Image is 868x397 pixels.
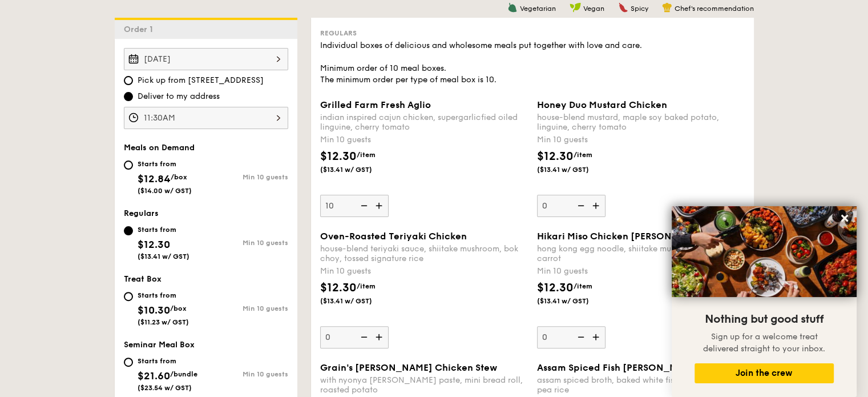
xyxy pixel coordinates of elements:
[138,318,189,326] span: ($11.23 w/ GST)
[320,266,528,277] div: Min 10 guests
[138,291,189,300] div: Starts from
[320,113,528,132] div: indian inspired cajun chicken, supergarlicfied oiled linguine, cherry tomato
[618,2,628,13] img: icon-spicy.37a8142b.svg
[124,48,288,70] input: Event date
[124,143,195,153] span: Meals on Demand
[138,173,171,185] span: $12.84
[583,5,604,13] span: Vegan
[675,5,754,13] span: Chef's recommendation
[320,296,398,306] span: ($13.41 w/ GST)
[537,375,745,395] div: assam spiced broth, baked white fish, butterfly blue pea rice
[357,282,376,290] span: /item
[138,370,170,382] span: $21.60
[520,5,556,13] span: Vegetarian
[138,225,189,234] div: Starts from
[320,195,389,217] input: Grilled Farm Fresh Aglioindian inspired cajun chicken, supergarlicfied oiled linguine, cherry tom...
[703,332,825,354] span: Sign up for a welcome treat delivered straight to your inbox.
[574,282,592,290] span: /item
[537,281,574,295] span: $12.30
[138,384,192,392] span: ($23.54 w/ GST)
[537,113,745,132] div: house-blend mustard, maple soy baked potato, linguine, cherry tomato
[206,239,288,247] div: Min 10 guests
[372,326,389,348] img: icon-add.58712e84.svg
[588,195,605,216] img: icon-add.58712e84.svg
[124,107,288,129] input: Event time
[320,375,528,395] div: with nyonya [PERSON_NAME] paste, mini bread roll, roasted potato
[537,326,605,348] input: Hikari Miso Chicken [PERSON_NAME]hong kong egg noodle, shiitake mushroom, roasted carrotMin 10 gu...
[320,326,389,348] input: Oven-Roasted Teriyaki Chickenhouse-blend teriyaki sauce, shiitake mushroom, bok choy, tossed sign...
[320,40,745,86] div: Individual boxes of delicious and wholesome meals put together with love and care. Minimum order ...
[320,150,357,163] span: $12.30
[320,134,528,146] div: Min 10 guests
[571,195,588,216] img: icon-reduce.1d2dbef1.svg
[170,304,187,312] span: /box
[588,326,605,348] img: icon-add.58712e84.svg
[320,231,467,242] span: Oven-Roasted Teriyaki Chicken
[124,340,195,350] span: Seminar Meal Box
[354,195,372,216] img: icon-reduce.1d2dbef1.svg
[124,292,133,301] input: Starts from$10.30/box($11.23 w/ GST)Min 10 guests
[574,151,592,159] span: /item
[138,238,170,251] span: $12.30
[170,370,197,378] span: /bundle
[206,370,288,378] div: Min 10 guests
[138,159,192,169] div: Starts from
[124,358,133,367] input: Starts from$21.60/bundle($23.54 w/ GST)Min 10 guests
[537,362,700,373] span: Assam Spiced Fish [PERSON_NAME]
[372,195,389,216] img: icon-add.58712e84.svg
[537,296,615,306] span: ($13.41 w/ GST)
[138,252,189,260] span: ($13.41 w/ GST)
[537,165,615,174] span: ($13.41 w/ GST)
[354,326,372,348] img: icon-reduce.1d2dbef1.svg
[320,29,357,37] span: Regulars
[206,173,288,181] div: Min 10 guests
[537,266,745,277] div: Min 10 guests
[138,187,192,195] span: ($14.00 w/ GST)
[138,91,220,102] span: Deliver to my address
[124,76,133,85] input: Pick up from [STREET_ADDRESS]
[320,99,431,110] span: Grilled Farm Fresh Aglio
[705,312,823,326] span: Nothing but good stuff
[138,356,197,366] div: Starts from
[124,226,133,235] input: Starts from$12.30($13.41 w/ GST)Min 10 guests
[206,304,288,312] div: Min 10 guests
[171,173,187,181] span: /box
[537,150,574,163] span: $12.30
[138,75,264,86] span: Pick up from [STREET_ADDRESS]
[631,5,648,13] span: Spicy
[507,2,518,13] img: icon-vegetarian.fe4039eb.svg
[320,362,497,373] span: Grain's [PERSON_NAME] Chicken Stew
[537,244,745,263] div: hong kong egg noodle, shiitake mushroom, roasted carrot
[124,208,159,218] span: Regulars
[695,363,834,383] button: Join the crew
[124,92,133,101] input: Deliver to my address
[537,134,745,146] div: Min 10 guests
[124,161,133,170] input: Starts from$12.84/box($14.00 w/ GST)Min 10 guests
[571,326,588,348] img: icon-reduce.1d2dbef1.svg
[537,195,605,217] input: Honey Duo Mustard Chickenhouse-blend mustard, maple soy baked potato, linguine, cherry tomatoMin ...
[537,99,667,110] span: Honey Duo Mustard Chicken
[835,209,854,227] button: Close
[320,165,398,174] span: ($13.41 w/ GST)
[124,274,162,284] span: Treat Box
[662,2,672,13] img: icon-chef-hat.a58ddaea.svg
[537,231,708,242] span: Hikari Miso Chicken [PERSON_NAME]
[138,304,170,316] span: $10.30
[570,2,581,13] img: icon-vegan.f8ff3823.svg
[672,206,857,297] img: DSC07876-Edit02-Large.jpeg
[357,151,376,159] span: /item
[320,244,528,263] div: house-blend teriyaki sauce, shiitake mushroom, bok choy, tossed signature rice
[320,281,357,295] span: $12.30
[124,25,158,34] span: Order 1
